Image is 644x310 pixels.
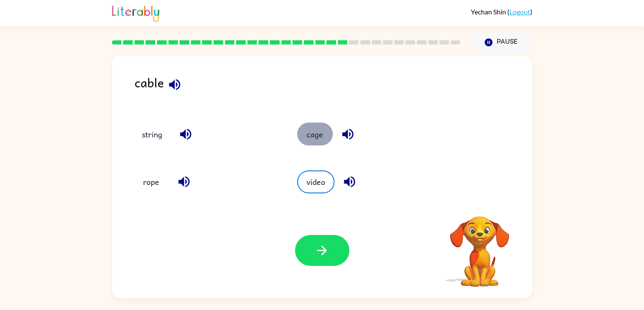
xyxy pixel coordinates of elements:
img: Literably [112,3,159,22]
a: Logout [509,8,530,16]
button: video [297,170,335,193]
button: Pause [471,33,532,52]
button: string [133,123,171,145]
button: rope [133,170,169,193]
video: Your browser must support playing .mp4 files to use Literably. Please try using another browser. [437,203,522,288]
div: cable [135,73,532,106]
button: cage [297,123,333,145]
div: ( ) [471,8,532,16]
span: Yechan Shin [471,8,507,16]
